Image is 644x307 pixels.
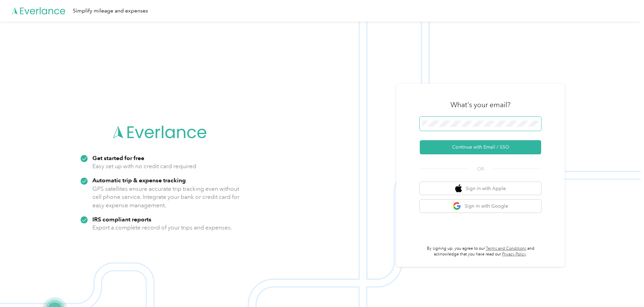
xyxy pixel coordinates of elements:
[420,199,541,213] button: google logoSign in with Google
[486,246,526,251] a: Terms and Conditions
[453,202,461,210] img: google logo
[469,165,492,173] span: OR
[73,7,148,15] div: Simplify mileage and expenses
[92,177,186,184] strong: Automatic trip & expense tracking
[92,162,196,171] p: Easy set up with no credit card required
[92,216,151,223] strong: IRS compliant reports
[92,223,232,232] p: Export a complete record of your trips and expenses.
[455,184,462,193] img: apple logo
[92,185,240,210] p: GPS satellites ensure accurate trip tracking even without cell phone service. Integrate your bank...
[92,154,144,161] strong: Get started for free
[420,140,541,154] button: Continue with Email / SSO
[420,246,541,257] p: By signing up, you agree to our and acknowledge that you have read our .
[502,252,526,257] a: Privacy Policy
[450,100,510,110] h3: What's your email?
[420,182,541,195] button: apple logoSign in with Apple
